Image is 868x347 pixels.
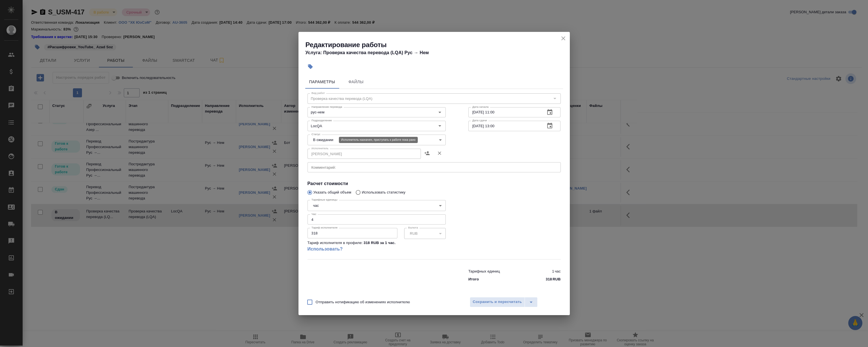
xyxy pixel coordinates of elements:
button: Open [436,122,444,130]
span: Отправить нотификацию об изменениях исполнителю [316,299,410,305]
h4: Расчет стоимости [308,180,561,187]
div: split button [470,297,538,307]
button: В ожидании [311,137,335,142]
p: час [555,269,561,274]
h2: Редактирование работы [306,40,570,49]
button: close [559,34,568,43]
p: Итого [468,276,479,282]
h4: Услуга: Проверка качества перевода (LQA) Рус → Нем [306,49,570,56]
button: час [311,203,321,208]
button: RUB [408,231,419,236]
button: Назначить [421,146,433,160]
div: В ожидании [308,135,446,145]
span: Файлы [343,78,370,85]
p: 318 [546,276,552,282]
button: Сохранить и пересчитать [470,297,525,307]
p: Тариф исполнителя в профиле: [308,240,363,246]
div: час [308,200,446,211]
button: Open [436,108,444,116]
a: Использовать? [308,246,446,252]
span: Параметры [309,78,336,85]
p: Тарифных единиц [468,269,500,274]
div: RUB [404,228,446,239]
p: 318 RUB за 1 час . [363,240,395,246]
p: RUB [553,276,561,282]
button: Добавить тэг [304,60,317,73]
p: 1 [552,269,554,274]
button: Удалить [433,146,446,160]
span: Сохранить и пересчитать [473,299,522,305]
